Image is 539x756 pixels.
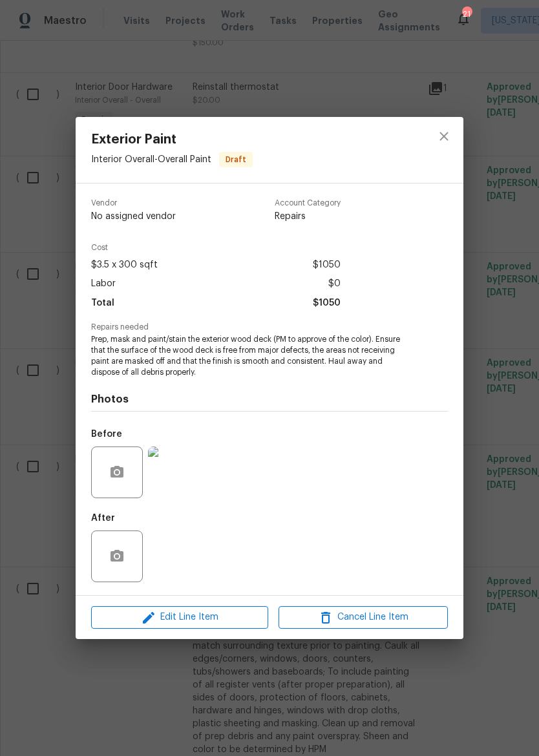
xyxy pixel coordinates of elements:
span: Prep, mask and paint/stain the exterior wood deck (PM to approve of the color). Ensure that the s... [91,334,412,377]
button: Cancel Line Item [279,606,448,629]
span: Labor [91,275,116,293]
span: Cost [91,244,341,252]
span: Account Category [275,199,341,207]
span: Repairs [275,210,341,223]
h5: Before [91,430,122,439]
button: close [428,121,460,152]
button: Edit Line Item [91,606,268,629]
span: Interior Overall - Overall Paint [91,155,211,164]
span: Cancel Line Item [282,609,444,625]
span: Exterior Paint [91,132,253,147]
span: $0 [328,275,341,293]
h5: After [91,514,115,523]
span: $1050 [313,294,341,313]
span: $3.5 x 300 sqft [91,256,158,275]
div: 21 [462,8,471,21]
span: No assigned vendor [91,210,176,223]
span: Edit Line Item [95,609,264,625]
span: Repairs needed [91,323,448,331]
span: Vendor [91,199,176,207]
h4: Photos [91,393,448,406]
span: Total [91,294,114,313]
span: $1050 [313,256,341,275]
span: Draft [220,153,251,166]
